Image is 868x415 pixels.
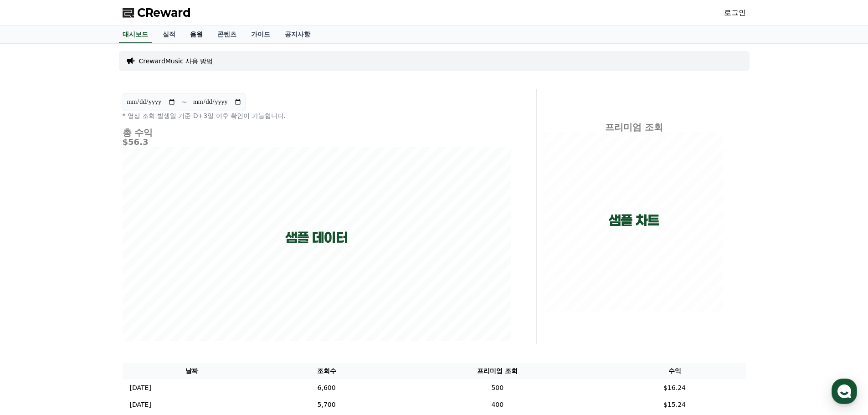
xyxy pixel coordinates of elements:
p: * 영상 조회 발생일 기준 D+3일 이후 확인이 가능합니다. [123,111,511,120]
td: $16.24 [604,379,746,396]
a: 실적 [155,26,183,43]
span: 설정 [141,302,152,310]
h4: 프리미엄 조회 [544,122,724,132]
p: 샘플 데이터 [285,230,348,246]
a: 설정 [118,289,175,312]
p: [DATE] [130,400,151,410]
a: 공지사항 [277,26,318,43]
a: 음원 [183,26,210,43]
a: 로그인 [724,7,746,18]
a: 대시보드 [119,26,152,43]
td: $15.24 [604,396,746,413]
td: 500 [391,379,603,396]
th: 프리미엄 조회 [391,363,603,379]
a: 홈 [3,289,60,312]
a: 콘텐츠 [210,26,244,43]
a: CrewardMusic 사용 방법 [139,56,213,66]
th: 날짜 [123,363,262,379]
td: 400 [391,396,603,413]
td: 5,700 [262,396,391,413]
td: 6,600 [262,379,391,396]
span: 대화 [83,303,94,310]
th: 수익 [604,363,746,379]
h5: $56.3 [123,138,511,147]
p: ~ [181,97,187,108]
span: 홈 [29,302,34,310]
a: 가이드 [244,26,277,43]
h4: 총 수익 [123,128,511,138]
a: 대화 [60,289,118,312]
th: 조회수 [262,363,391,379]
a: CReward [123,5,191,20]
p: [DATE] [130,383,151,393]
span: CReward [137,5,191,20]
p: 샘플 차트 [609,212,659,229]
